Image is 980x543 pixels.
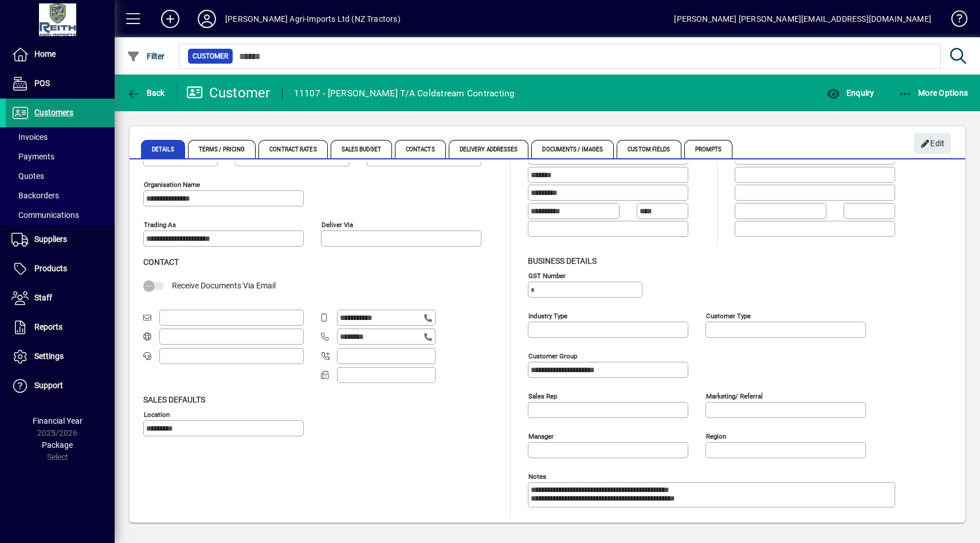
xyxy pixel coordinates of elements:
[528,392,557,400] mat-label: Sales rep
[6,40,115,69] a: Home
[189,9,225,29] button: Profile
[6,186,115,205] a: Backorders
[127,52,165,61] span: Filter
[824,83,877,103] button: Enquiry
[528,472,546,480] mat-label: Notes
[6,225,115,254] a: Suppliers
[124,83,168,103] button: Back
[920,134,945,153] span: Edit
[914,133,951,154] button: Edit
[674,10,931,28] div: [PERSON_NAME] [PERSON_NAME][EMAIL_ADDRESS][DOMAIN_NAME]
[34,381,63,390] span: Support
[11,210,79,220] span: Communications
[449,140,529,158] span: Delivery Addresses
[896,83,971,103] button: More Options
[11,171,44,181] span: Quotes
[899,88,969,97] span: More Options
[172,281,276,290] span: Receive Documents Via Email
[11,152,54,161] span: Payments
[144,221,176,229] mat-label: Trading as
[6,284,115,312] a: Staff
[11,191,59,200] span: Backorders
[294,84,515,103] div: 11107 - [PERSON_NAME] T/A Coldstream Contracting
[34,49,56,58] span: Home
[6,147,115,166] a: Payments
[33,416,83,425] span: Financial Year
[143,257,179,267] span: Contact
[6,205,115,225] a: Communications
[322,221,353,229] mat-label: Deliver via
[34,79,50,88] span: POS
[141,140,185,158] span: Details
[34,235,67,244] span: Suppliers
[124,46,168,67] button: Filter
[42,440,73,450] span: Package
[115,83,178,103] app-page-header-button: Back
[144,181,200,189] mat-label: Organisation name
[258,140,327,158] span: Contract Rates
[6,313,115,342] a: Reports
[6,372,115,400] a: Support
[706,392,763,400] mat-label: Marketing/ Referral
[34,322,62,331] span: Reports
[6,342,115,371] a: Settings
[395,140,446,158] span: Contacts
[617,140,681,158] span: Custom Fields
[127,88,165,97] span: Back
[34,351,64,361] span: Settings
[528,351,577,360] mat-label: Customer group
[186,84,271,102] div: Customer
[34,293,52,302] span: Staff
[193,50,228,62] span: Customer
[706,311,751,319] mat-label: Customer type
[34,264,67,273] span: Products
[188,140,256,158] span: Terms / Pricing
[6,255,115,283] a: Products
[684,140,733,158] span: Prompts
[531,140,614,158] span: Documents / Images
[225,10,401,28] div: [PERSON_NAME] Agri-Imports Ltd (NZ Tractors)
[528,432,554,440] mat-label: Manager
[528,311,567,319] mat-label: Industry type
[331,140,392,158] span: Sales Budget
[943,2,966,40] a: Knowledge Base
[528,271,566,279] mat-label: GST Number
[6,127,115,147] a: Invoices
[528,256,597,265] span: Business details
[11,132,48,142] span: Invoices
[706,432,726,440] mat-label: Region
[826,88,874,97] span: Enquiry
[6,166,115,186] a: Quotes
[34,108,73,117] span: Customers
[6,69,115,98] a: POS
[143,395,205,404] span: Sales defaults
[144,410,170,418] mat-label: Location
[152,9,189,29] button: Add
